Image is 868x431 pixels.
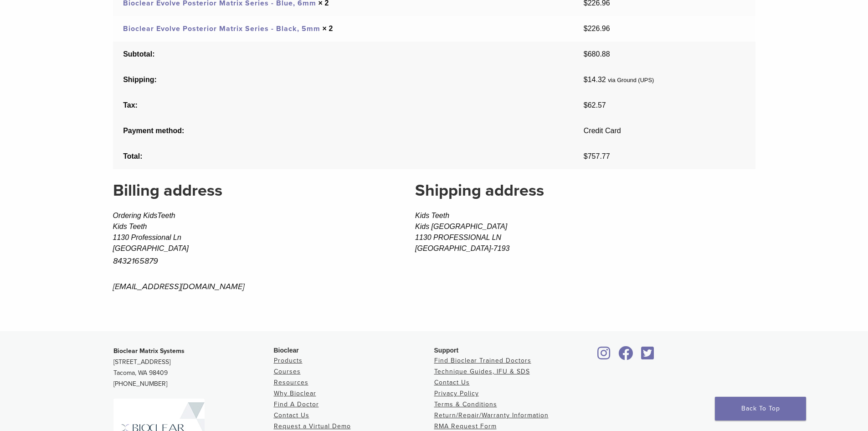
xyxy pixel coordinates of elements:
p: [EMAIL_ADDRESS][DOMAIN_NAME] [113,280,378,293]
span: Support [434,347,459,354]
a: Courses [274,368,301,375]
a: Technique Guides, IFU & SDS [434,368,530,375]
th: Subtotal: [113,42,574,67]
a: RMA Request Form [434,422,497,430]
span: 757.77 [584,152,610,160]
span: $ [584,50,588,58]
strong: × 2 [323,25,333,32]
a: Bioclear [616,352,637,361]
a: Find A Doctor [274,400,319,408]
span: 680.88 [584,50,610,58]
th: Tax: [113,93,574,118]
p: 8432165879 [113,254,378,268]
a: Bioclear [595,352,614,361]
a: Find Bioclear Trained Doctors [434,357,531,364]
h2: Billing address [113,180,378,202]
a: Return/Repair/Warranty Information [434,411,549,419]
address: Ordering KidsTeeth Kids Teeth 1130 Professional Ln [GEOGRAPHIC_DATA] [113,210,378,293]
address: Kids Teeth Kids [GEOGRAPHIC_DATA] 1130 PROFESSIONAL LN [GEOGRAPHIC_DATA]-7193 [415,210,755,254]
a: Bioclear [638,352,657,361]
a: Request a Virtual Demo [274,422,351,430]
span: $ [584,76,588,83]
a: Contact Us [274,411,309,419]
small: via Ground (UPS) [608,77,654,83]
span: 62.57 [584,101,606,109]
a: Resources [274,379,308,386]
a: Back To Top [715,397,806,421]
h2: Shipping address [415,180,755,202]
span: Bioclear [274,347,299,354]
p: [STREET_ADDRESS] Tacoma, WA 98409 [PHONE_NUMBER] [113,346,274,389]
a: Bioclear Evolve Posterior Matrix Series - Black, 5mm [123,24,320,33]
span: 14.32 [584,76,606,83]
span: $ [584,101,588,109]
span: $ [584,152,588,160]
span: $ [584,25,588,32]
strong: Bioclear Matrix Systems [113,347,185,355]
bdi: 226.96 [584,25,610,32]
td: Credit Card [573,118,755,144]
a: Contact Us [434,379,470,386]
a: Products [274,357,303,364]
th: Payment method: [113,118,574,144]
a: Why Bioclear [274,389,316,397]
th: Total: [113,144,574,169]
a: Privacy Policy [434,389,479,397]
a: Terms & Conditions [434,400,497,408]
th: Shipping: [113,67,574,93]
